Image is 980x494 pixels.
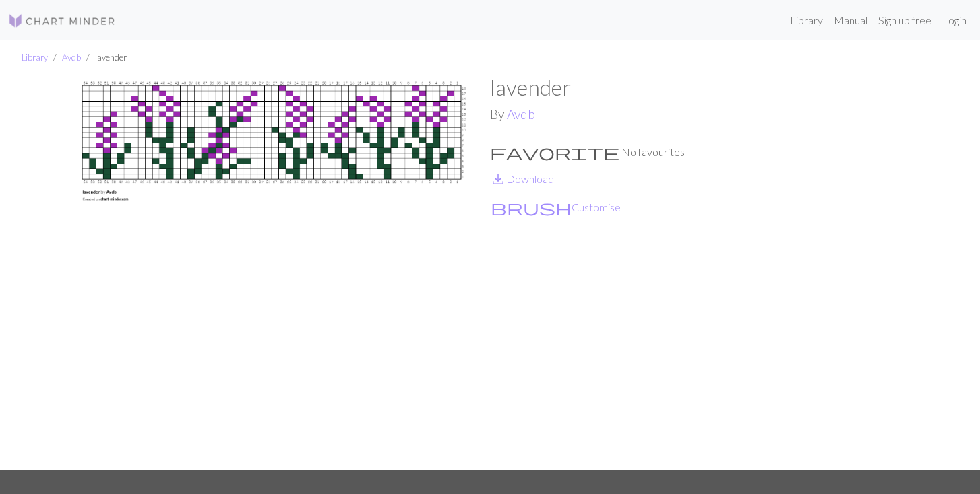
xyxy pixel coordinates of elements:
[53,75,490,470] img: lavender
[490,144,927,160] p: No favourites
[62,52,81,63] a: Avdb
[22,52,48,63] a: Library
[507,106,535,122] a: Avdb
[828,7,873,34] a: Manual
[491,198,572,217] span: brush
[490,170,506,188] span: save_alt
[873,7,937,34] a: Sign up free
[490,106,927,122] h2: By
[490,199,621,216] button: CustomiseCustomise
[937,7,972,34] a: Login
[490,171,506,187] i: Download
[491,199,572,215] i: Customise
[490,172,554,185] a: DownloadDownload
[490,144,619,160] i: Favourite
[785,7,828,34] a: Library
[81,51,127,64] li: lavender
[8,13,116,29] img: Logo
[490,75,927,100] h1: lavender
[490,143,619,162] span: favorite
